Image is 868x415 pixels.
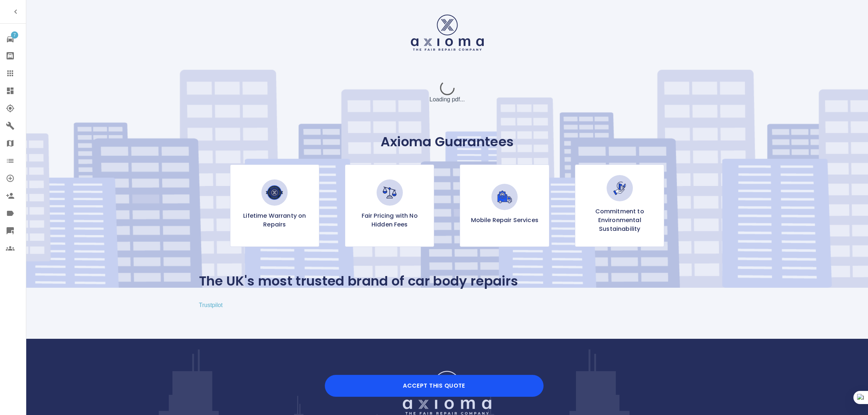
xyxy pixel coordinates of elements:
[471,216,538,225] p: Mobile Repair Services
[11,31,18,39] span: 7
[261,179,288,206] img: Lifetime Warranty on Repairs
[325,375,544,397] button: Accept this Quote
[351,212,428,229] p: Fair Pricing with No Hidden Fees
[236,212,313,229] p: Lifetime Warranty on Repairs
[199,134,696,150] p: Axioma Guarantees
[411,15,484,51] img: Logo
[403,371,491,415] img: Logo
[607,175,633,201] img: Commitment to Environmental Sustainability
[491,184,518,210] img: Mobile Repair Services
[199,273,518,289] p: The UK's most trusted brand of car body repairs
[581,207,658,233] p: Commitment to Environmental Sustainability
[393,74,502,110] div: Loading pdf...
[199,302,223,308] a: Trustpilot
[377,179,403,206] img: Fair Pricing with No Hidden Fees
